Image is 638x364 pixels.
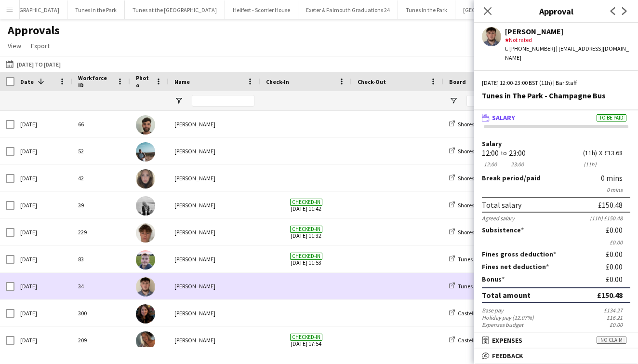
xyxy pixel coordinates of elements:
div: 23:00 [509,149,526,157]
span: Break period [482,174,524,182]
label: /paid [482,174,541,182]
div: [PERSON_NAME] [169,165,260,191]
img: Neve Rowe-Hall [136,169,155,189]
img: Noah Wilkinson [136,115,155,135]
label: Salary [482,140,630,148]
span: To be paid [597,114,626,121]
button: Open Filter Menu [174,96,183,105]
span: [DATE] 11:32 [266,219,346,245]
span: Checked-in [290,199,322,206]
span: Workforce ID [78,74,113,89]
div: £0.00 [606,275,630,283]
div: [PERSON_NAME] [169,111,260,137]
span: [DATE] 11:53 [266,246,346,272]
mat-expansion-panel-header: Feedback [474,349,638,363]
div: [DATE] 12:00-23:00 BST (11h) | Bar Staff [482,79,630,87]
span: Tunes in the Park [458,283,499,290]
span: Photo [136,74,151,89]
div: 11h [583,161,597,168]
div: X [599,149,602,157]
h3: Approval [474,5,638,17]
button: Tunes In the Park [398,0,455,19]
div: [DATE] [14,300,72,326]
img: Jude Playford [136,223,155,243]
mat-expansion-panel-header: SalaryTo be paid [474,110,638,125]
div: 83 [72,246,130,272]
span: Shoreside [458,175,482,182]
div: 0 mins [601,174,630,182]
div: 300 [72,300,130,326]
span: Castell Roc - Chepstow [458,337,512,344]
div: [DATE] [14,111,72,137]
span: [DATE] 17:54 [266,327,346,353]
div: [DATE] [14,327,72,353]
div: £0.00 [482,239,630,246]
input: Name Filter Input [192,95,254,107]
div: 0 mins [482,186,630,193]
span: Tunes in the Park [458,256,499,263]
div: [PERSON_NAME] [169,138,260,164]
span: Shoreside [458,229,482,236]
div: Total salary [482,200,521,210]
div: £134.27 [604,307,630,314]
span: Date [20,78,34,85]
img: Courtney Stephens [136,331,155,351]
a: Tunes in the Park [449,256,499,263]
div: t. [PHONE_NUMBER] | [EMAIL_ADDRESS][DOMAIN_NAME] [505,44,630,62]
span: Check-In [266,78,289,85]
div: 34 [72,273,130,299]
div: [DATE] [14,246,72,272]
span: Feedback [492,351,523,360]
div: [DATE] [14,219,72,245]
span: [DATE] 11:42 [266,192,346,218]
div: 52 [72,138,130,164]
div: [DATE] [14,273,72,299]
span: Export [31,41,50,50]
img: Francesca Piscitelli [136,196,155,216]
span: Salary [492,113,515,122]
img: Fay Hayward [136,304,155,324]
div: Agreed salary [482,215,515,222]
button: [GEOGRAPHIC_DATA] - [GEOGRAPHIC_DATA] [455,0,581,19]
img: Charles Turner [136,142,155,162]
div: £0.00 [606,226,630,234]
span: Shoreside [458,202,482,209]
div: 11h [583,149,597,157]
div: to [501,149,507,157]
a: Shoreside [449,148,482,155]
div: £150.48 [597,290,623,300]
div: 229 [72,219,130,245]
div: [PERSON_NAME] [169,300,260,326]
div: Holiday pay (12.07%) [482,314,534,321]
button: Tunes at the [GEOGRAPHIC_DATA] [125,0,225,19]
label: Fines gross deduction [482,250,556,258]
span: Shoreside [458,148,482,155]
div: £13.68 [604,149,630,157]
a: Shoreside [449,229,482,236]
a: Castell Roc - Chepstow [449,337,512,344]
div: £0.00 [606,262,630,271]
div: Expenses budget [482,321,523,328]
img: Joel Dorning [136,250,155,270]
div: [PERSON_NAME] [169,246,260,272]
div: £150.48 [598,200,623,210]
a: Castell Roc - Chepstow [449,310,512,317]
div: £0.00 [610,321,630,328]
div: Total amount [482,290,531,300]
span: No claim [597,337,626,344]
div: [PERSON_NAME] [169,273,260,299]
div: Base pay [482,307,504,314]
span: Checked-in [290,253,322,260]
div: [DATE] [14,192,72,218]
div: Tunes in The Park - Champagne Bus [482,91,630,100]
label: Bonus [482,275,505,283]
a: Export [27,40,53,52]
span: View [8,41,21,50]
span: Check-Out [358,78,386,85]
div: 12:00 [482,161,499,168]
div: [PERSON_NAME] [505,27,630,36]
button: Helifest - Scorrier House [225,0,298,19]
div: (11h) £150.48 [590,215,630,222]
div: 42 [72,165,130,191]
div: [DATE] [14,138,72,164]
